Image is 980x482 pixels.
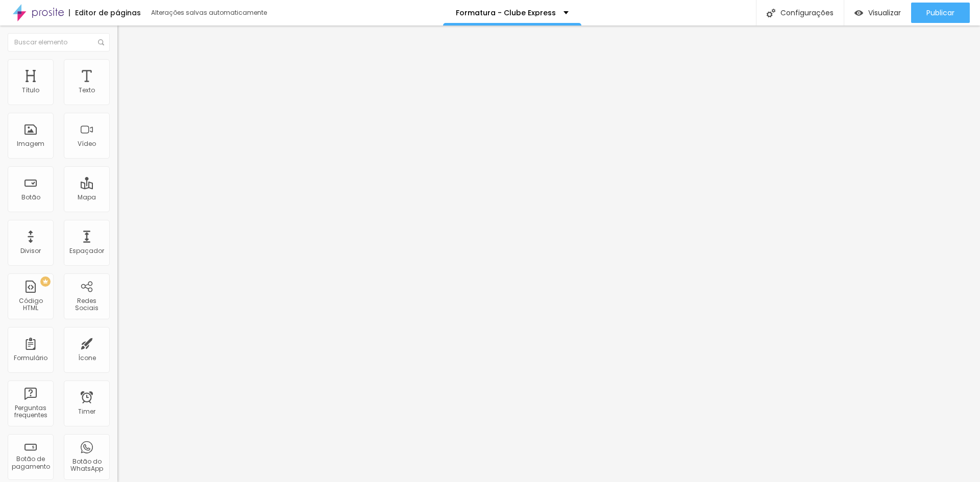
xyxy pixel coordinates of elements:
[21,194,40,201] div: Botão
[22,87,39,94] div: Título
[69,247,104,255] div: Espaçador
[78,194,96,201] div: Mapa
[8,33,110,52] input: Buscar elemento
[69,9,141,16] div: Editor de páginas
[78,408,95,415] div: Timer
[117,26,980,482] iframe: Editor
[10,455,51,470] div: Botão de pagamento
[844,3,911,23] button: Visualizar
[854,9,863,17] img: view-1.svg
[911,3,970,23] button: Publicar
[66,297,107,312] div: Redes Sociais
[79,87,95,94] div: Texto
[17,140,44,147] div: Imagem
[926,9,954,17] span: Publicar
[10,297,51,312] div: Código HTML
[20,247,41,255] div: Divisor
[151,10,268,16] div: Alterações salvas automaticamente
[78,354,96,362] div: Ícone
[868,9,901,17] span: Visualizar
[456,9,556,16] p: Formatura - Clube Express
[78,140,96,147] div: Vídeo
[10,404,51,419] div: Perguntas frequentes
[14,354,47,362] div: Formulário
[98,39,104,45] img: Icone
[66,458,107,473] div: Botão do WhatsApp
[767,9,775,17] img: Icone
